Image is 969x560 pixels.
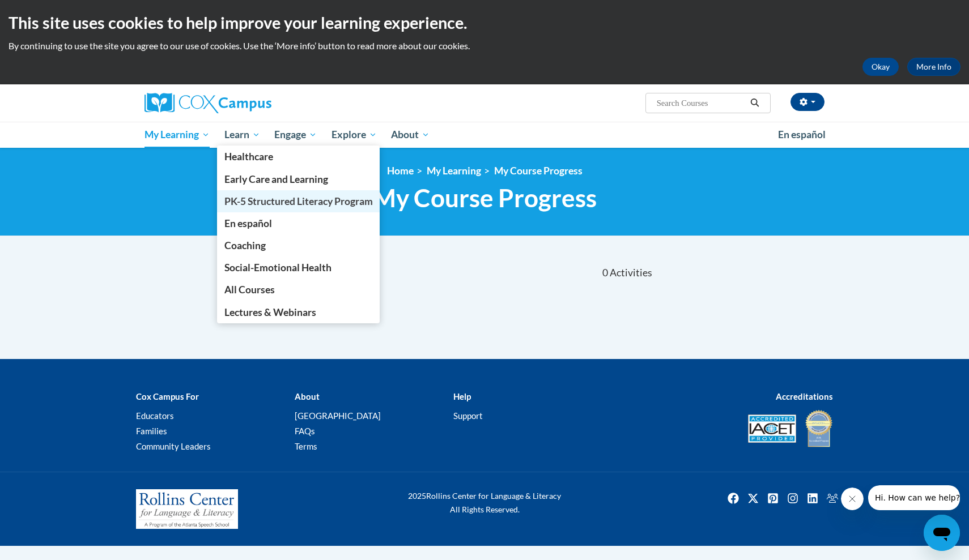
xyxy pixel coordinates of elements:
a: Terms [295,441,317,451]
a: Learn [217,122,267,148]
a: Families [136,426,167,436]
a: PK-5 Structured Literacy Program [217,190,380,212]
button: Okay [862,58,899,76]
a: Community Leaders [136,441,211,451]
a: My Learning [427,165,481,177]
b: About [295,391,320,401]
span: En español [778,129,826,140]
a: Linkedin [804,489,822,507]
a: Support [453,411,483,421]
a: FAQs [295,426,315,436]
a: Facebook Group [823,489,841,507]
a: Cox Campus [144,93,360,113]
img: Facebook icon [724,489,742,507]
img: Facebook group icon [823,489,841,507]
a: Twitter [744,489,762,507]
a: Early Care and Learning [217,168,380,190]
iframe: Close message [841,488,864,510]
button: Account Settings [790,93,824,111]
a: [GEOGRAPHIC_DATA] [295,411,381,421]
span: My Learning [144,128,210,142]
button: Search [746,96,763,110]
a: Social-Emotional Health [217,257,380,279]
span: En español [224,217,272,229]
div: Rollins Center for Language & Literacy All Rights Reserved. [365,489,603,516]
a: My Learning [137,122,217,148]
a: Pinterest [764,489,782,507]
span: PK-5 Structured Literacy Program [224,195,373,207]
span: Healthcare [224,151,273,163]
span: Engage [274,128,317,142]
span: Activities [610,267,652,279]
img: Accredited IACET® Provider [748,414,796,443]
span: 2025 [408,491,426,501]
a: All Courses [217,279,380,301]
span: Lectures & Webinars [224,306,316,318]
img: Rollins Center for Language & Literacy - A Program of the Atlanta Speech School [136,489,238,529]
a: More Info [907,58,960,76]
a: Instagram [784,489,802,507]
a: About [384,122,437,148]
h2: This site uses cookies to help improve your learning experience. [8,11,960,34]
a: Explore [324,122,384,148]
span: My Course Progress [373,183,597,213]
iframe: Button to launch messaging window [924,515,960,551]
img: Pinterest icon [764,489,782,507]
img: LinkedIn icon [804,489,822,507]
span: About [391,128,430,142]
a: En español [771,123,833,147]
a: Coaching [217,234,380,257]
a: Home [387,165,414,177]
img: Instagram icon [784,489,802,507]
span: 0 [602,267,608,279]
a: Lectures & Webinars [217,301,380,323]
a: Healthcare [217,146,380,168]
input: Search Courses [656,96,746,110]
a: Engage [267,122,324,148]
span: Explore [331,128,377,142]
iframe: Message from company [868,485,960,510]
span: Early Care and Learning [224,173,328,185]
a: Educators [136,411,174,421]
b: Help [453,391,471,401]
b: Accreditations [776,391,833,401]
span: Social-Emotional Health [224,262,331,273]
span: Learn [224,128,260,142]
img: IDA® Accredited [805,409,833,448]
img: Twitter icon [744,489,762,507]
a: En español [217,212,380,234]
a: My Course Progress [494,165,583,177]
span: All Courses [224,284,275,296]
b: Cox Campus For [136,391,199,401]
p: By continuing to use the site you agree to our use of cookies. Use the ‘More info’ button to read... [8,40,960,52]
div: Main menu [127,122,841,148]
img: Cox Campus [144,93,271,113]
span: Coaching [224,240,266,251]
a: Facebook [724,489,742,507]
